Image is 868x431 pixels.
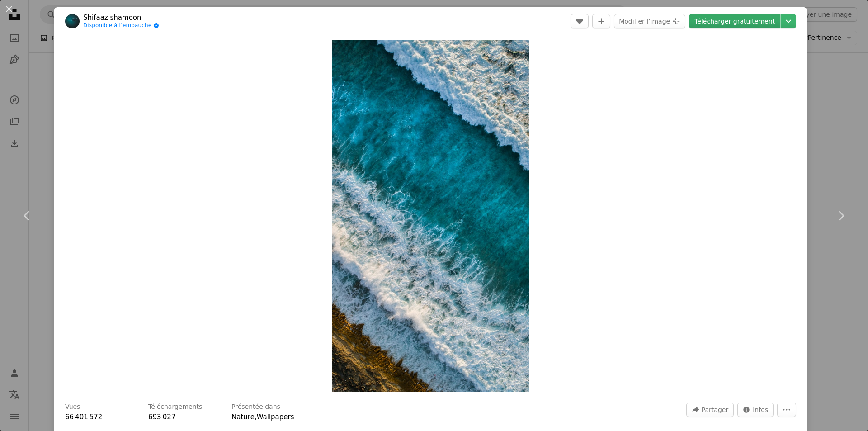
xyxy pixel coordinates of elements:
button: Partager cette image [686,403,734,417]
h3: Téléchargements [148,403,202,412]
button: Ajouter à la collection [592,14,610,28]
img: Photographie des vagues de l’océan [332,40,529,392]
span: 693 027 [148,413,175,421]
button: Plus d’actions [777,403,796,417]
img: Accéder au profil de Shifaaz shamoon [65,14,80,28]
h3: Présentée dans [231,403,280,412]
h3: Vues [65,403,80,412]
a: Suivant [814,172,868,259]
span: Infos [753,403,768,417]
span: , [255,413,257,421]
button: Modifier l’image [614,14,685,28]
button: Statistiques de cette image [737,403,774,417]
a: Shifaaz shamoon [83,13,159,22]
button: Choisissez la taille de téléchargement [781,14,796,28]
a: Disponible à l’embauche [83,22,159,29]
a: Wallpapers [257,413,294,421]
a: Télécharger gratuitement [689,14,780,28]
span: Partager [702,403,728,417]
span: 66 401 572 [65,413,102,421]
button: Zoom sur cette image [332,40,529,392]
button: J’aime [571,14,589,28]
a: Nature [231,413,255,421]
